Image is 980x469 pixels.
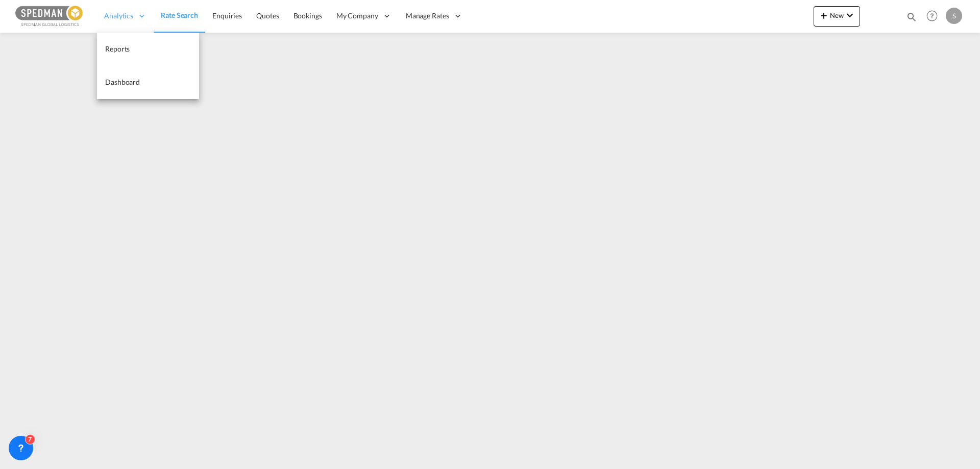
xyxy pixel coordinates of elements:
[814,6,860,27] button: icon-plus 400-fgNewicon-chevron-down
[104,11,133,21] span: Analytics
[97,33,199,66] a: Reports
[923,7,946,26] div: Help
[97,66,199,99] a: Dashboard
[336,11,378,21] span: My Company
[818,11,856,19] span: New
[946,8,962,24] div: S
[906,11,917,27] div: icon-magnify
[406,11,449,21] span: Manage Rates
[923,7,941,24] span: Help
[906,11,917,22] md-icon: icon-magnify
[293,11,322,20] span: Bookings
[161,11,198,19] span: Rate Search
[256,11,279,20] span: Quotes
[212,11,242,20] span: Enquiries
[818,9,830,21] md-icon: icon-plus 400-fg
[105,44,130,53] span: Reports
[844,9,856,21] md-icon: icon-chevron-down
[15,5,84,28] img: c12ca350ff1b11efb6b291369744d907.png
[105,78,140,86] span: Dashboard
